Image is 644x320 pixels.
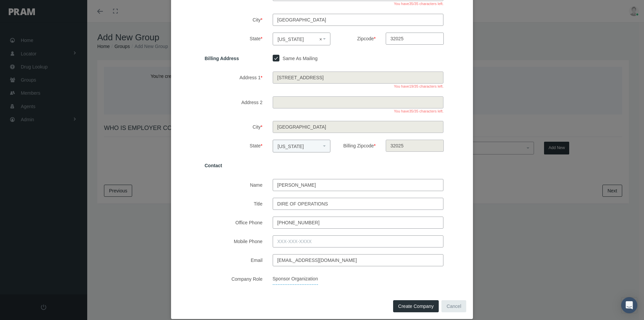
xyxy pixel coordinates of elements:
[409,84,413,88] span: 19
[200,235,268,247] label: Mobile Phone
[273,140,331,152] span: Florida
[335,140,381,152] label: Billing Zipcode
[398,304,434,309] span: Create Company
[273,33,331,45] span: Florida
[409,2,413,6] span: 35
[409,109,413,113] span: 35
[273,235,444,247] input: XXX-XXX-XXXX
[394,84,443,89] p: You have /35 characters left.
[200,273,268,285] label: Company Role
[200,56,268,61] h5: Billing Address
[200,96,268,114] label: Address 2
[393,300,439,312] button: Create Company
[200,217,268,229] label: Office Phone
[200,33,268,45] label: State
[200,121,268,133] label: City
[335,33,381,45] label: Zipcode
[278,142,322,151] span: Florida
[279,55,318,62] label: Same As Mailing
[394,108,443,114] p: You have /35 characters left.
[273,217,444,229] input: XXX-XXX-XXXX
[200,254,268,266] label: Email
[200,163,268,169] h5: Contact
[200,179,268,191] label: Name
[200,14,268,26] label: City
[441,300,466,312] button: Cancel
[200,140,268,152] label: State
[319,35,324,44] span: ×
[200,198,268,210] label: Title
[394,1,443,7] p: You have /35 characters left.
[621,297,637,313] div: Open Intercom Messenger
[278,35,322,44] span: Florida
[273,254,444,266] input: you@example.com
[273,273,318,285] span: Sponsor Organization
[200,72,268,89] label: Address 1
